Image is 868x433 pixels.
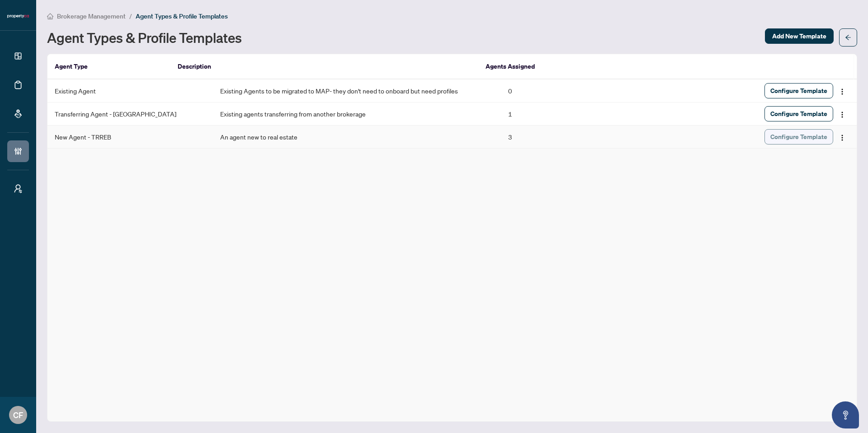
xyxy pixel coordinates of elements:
[832,401,859,428] button: Open asap
[835,107,849,121] button: Logo
[13,409,23,421] span: CF
[764,83,833,98] button: Configure Template
[213,79,501,102] td: Existing Agents to be migrated to MAP- they don't need to onboard but need profiles
[47,54,170,79] th: Agent Type
[839,134,846,141] img: Logo
[213,102,501,126] td: Existing agents transferring from another brokerage
[765,28,834,44] button: Add New Template
[772,29,826,43] span: Add New Template
[213,126,501,149] td: An agent new to real estate
[764,129,833,144] button: Configure Template
[770,107,827,121] span: Configure Template
[14,184,23,193] span: user-switch
[501,79,645,102] td: 0
[770,84,827,98] span: Configure Template
[136,12,228,20] span: Agent Types & Profile Templates
[770,130,827,144] span: Configure Template
[47,102,213,126] td: Transferring Agent - [GEOGRAPHIC_DATA]
[170,54,478,79] th: Description
[47,79,213,102] td: Existing Agent
[47,126,213,149] td: New Agent - TRREB
[57,12,126,20] span: Brokerage Management
[129,11,132,21] li: /
[501,102,645,126] td: 1
[835,84,849,98] button: Logo
[845,34,851,41] span: arrow-left
[839,88,846,95] img: Logo
[7,14,29,19] img: logo
[478,54,632,79] th: Agents Assigned
[501,126,645,149] td: 3
[764,106,833,121] button: Configure Template
[835,130,849,144] button: Logo
[47,13,53,19] span: home
[839,111,846,118] img: Logo
[47,30,242,45] h1: Agent Types & Profile Templates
